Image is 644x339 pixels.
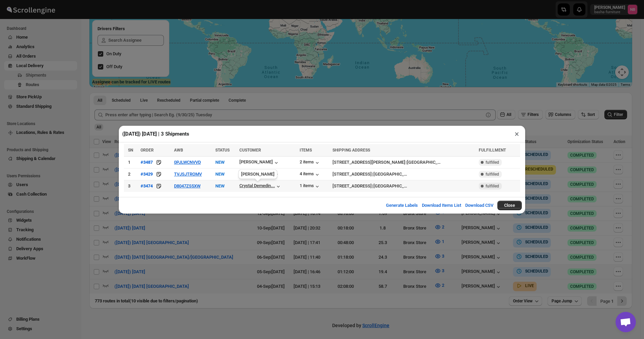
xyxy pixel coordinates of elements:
[300,183,321,190] button: 1 items
[141,183,153,190] button: #3474
[215,172,224,177] span: NEW
[373,183,407,190] div: [GEOGRAPHIC_DATA]
[124,168,138,180] td: 2
[128,148,133,153] span: SN
[141,159,153,166] button: #3487
[407,159,441,166] div: [GEOGRAPHIC_DATA]
[479,148,506,153] span: FULFILLMENT
[174,172,202,177] button: TVJSJTROMV
[174,160,201,165] button: 0PJLWCNVVD
[418,199,465,212] button: Download Items List
[332,183,475,190] div: |
[332,159,475,166] div: |
[332,171,372,178] div: [STREET_ADDRESS]
[461,199,497,212] button: Download CSV
[215,183,224,188] span: NEW
[239,171,280,178] button: [PERSON_NAME]
[300,159,321,166] button: 2 items
[141,148,154,153] span: ORDER
[497,201,522,210] button: Close
[486,160,499,165] span: fulfilled
[486,172,499,177] span: fulfilled
[174,148,183,153] span: AWB
[124,156,138,168] td: 1
[141,172,153,177] div: #3429
[141,160,153,165] div: #3487
[382,199,422,212] button: Generate Labels
[124,180,138,192] td: 3
[141,171,153,178] button: #3429
[332,148,370,153] span: SHIPPING ADDRESS
[332,171,475,178] div: |
[174,183,200,188] button: D8047ZS5XW
[239,183,282,190] button: Crystal Demedin...
[332,159,405,166] div: [STREET_ADDRESS][PERSON_NAME]
[332,183,372,190] div: [STREET_ADDRESS]
[616,312,636,332] a: Open chat
[512,129,522,139] button: ×
[141,183,153,188] div: #3474
[300,148,312,153] span: ITEMS
[239,159,280,166] button: [PERSON_NAME]
[486,183,499,189] span: fulfilled
[239,183,275,188] div: Crystal Demedin...
[215,148,230,153] span: STATUS
[122,131,189,137] h2: ([DATE]) [DATE] | 3 Shipments
[373,171,407,178] div: [GEOGRAPHIC_DATA]
[300,171,321,178] button: 4 items
[215,160,224,165] span: NEW
[239,148,261,153] span: CUSTOMER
